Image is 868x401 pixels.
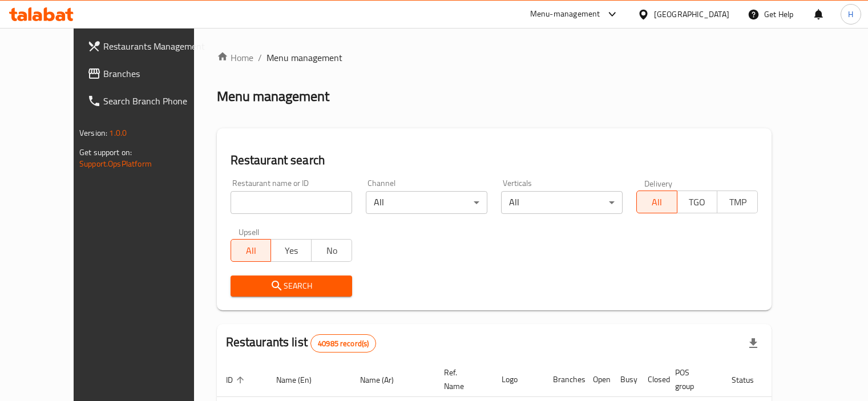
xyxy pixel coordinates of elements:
[530,7,600,21] div: Menu-management
[103,39,209,53] span: Restaurants Management
[236,242,267,259] span: All
[79,125,107,140] span: Version:
[444,366,479,393] span: Ref. Name
[311,338,376,349] span: 40985 record(s)
[682,194,713,210] span: TGO
[103,67,209,80] span: Branches
[217,51,253,64] a: Home
[239,228,260,236] label: Upsell
[740,330,767,357] div: Export file
[109,125,127,140] span: 1.0.0
[276,242,307,259] span: Yes
[79,156,152,171] a: Support.OpsPlatform
[231,239,272,262] button: All
[267,51,342,64] span: Menu management
[366,191,487,214] div: All
[276,373,326,387] span: Name (En)
[217,87,329,106] h2: Menu management
[644,179,673,187] label: Delivery
[732,373,769,387] span: Status
[79,145,132,160] span: Get support on:
[611,362,639,397] th: Busy
[311,239,352,262] button: No
[226,334,377,353] h2: Restaurants list
[492,362,544,397] th: Logo
[78,87,219,115] a: Search Branch Phone
[675,366,709,393] span: POS group
[636,191,677,213] button: All
[360,373,409,387] span: Name (Ar)
[310,334,376,353] div: Total records count
[584,362,611,397] th: Open
[641,194,673,210] span: All
[677,191,718,213] button: TGO
[717,191,758,213] button: TMP
[217,51,772,64] nav: breadcrumb
[226,373,248,387] span: ID
[722,194,753,210] span: TMP
[240,279,343,293] span: Search
[639,362,666,397] th: Closed
[848,8,853,21] span: H
[231,152,758,169] h2: Restaurant search
[231,191,352,214] input: Search for restaurant name or ID..
[258,51,262,64] li: /
[316,242,348,259] span: No
[78,33,219,60] a: Restaurants Management
[271,239,312,262] button: Yes
[231,276,352,297] button: Search
[78,60,219,87] a: Branches
[654,8,729,21] div: [GEOGRAPHIC_DATA]
[103,94,209,108] span: Search Branch Phone
[544,362,584,397] th: Branches
[501,191,623,214] div: All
